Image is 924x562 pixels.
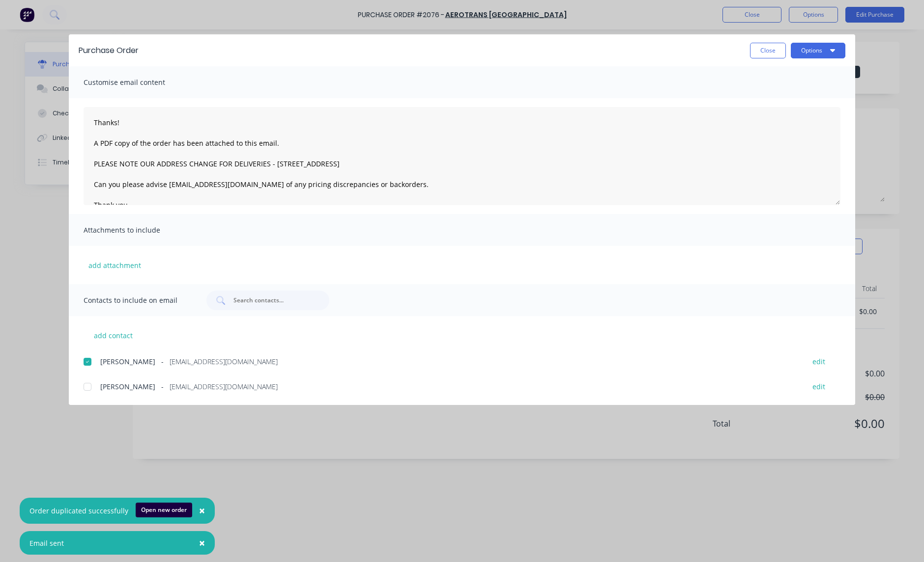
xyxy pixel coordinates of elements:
[84,294,192,307] span: Contacts to include on email
[807,354,831,368] button: edit
[100,356,155,367] span: [PERSON_NAME]
[29,538,64,548] div: Email sent
[79,45,139,56] div: Purchase Order
[791,43,845,58] button: Options
[170,381,278,392] span: [EMAIL_ADDRESS][DOMAIN_NAME]
[84,328,143,343] button: add contact
[189,499,215,523] button: Close
[84,76,192,89] span: Customise email content
[84,223,192,237] span: Attachments to include
[136,503,192,517] button: Open new order
[29,506,128,516] div: Order duplicated successfully
[199,504,205,517] span: ×
[170,356,278,367] span: [EMAIL_ADDRESS][DOMAIN_NAME]
[807,380,831,393] button: edit
[100,381,155,392] span: [PERSON_NAME]
[161,356,164,367] span: -
[84,258,146,272] button: add attachment
[84,107,840,205] textarea: Thanks! A PDF copy of the order has been attached to this email. PLEASE NOTE OUR ADDRESS CHANGE F...
[189,531,215,555] button: Close
[199,536,205,550] span: ×
[750,43,786,58] button: Close
[232,295,314,305] input: Search contacts...
[161,381,164,392] span: -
